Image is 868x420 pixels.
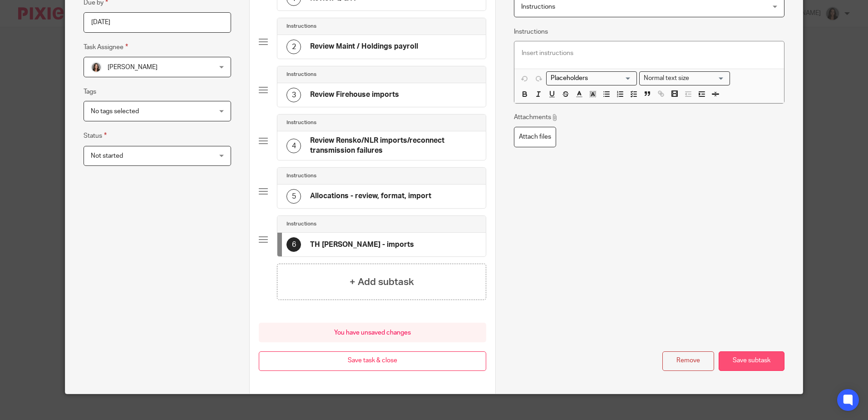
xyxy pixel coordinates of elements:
h4: Instructions [286,220,316,228]
span: [PERSON_NAME] [108,64,158,70]
span: Normal text size [641,74,691,83]
span: Not started [91,153,123,159]
h4: Instructions [286,23,316,30]
label: Task Assignee [84,42,128,52]
label: Attach files [514,127,556,147]
div: 5 [286,189,301,204]
h4: Instructions [286,172,316,180]
label: Status [84,130,107,141]
p: Attachments [514,113,558,122]
label: Tags [84,87,96,96]
h4: TH [PERSON_NAME] - imports [310,240,414,250]
input: Search for option [692,74,725,83]
label: Instructions [514,27,548,36]
input: Pick a date [84,12,231,33]
h4: Instructions [286,71,316,78]
img: headshot%20-%20work.jpg [91,62,102,73]
h4: Review Rensko/NLR imports/reconnect transmission failures [310,136,477,155]
h4: Review Maint / Holdings payroll [310,42,418,51]
button: Save task & close [259,351,486,371]
h4: Instructions [286,119,316,126]
div: Search for option [639,71,730,85]
input: Search for option [547,74,631,83]
span: Instructions [521,4,555,10]
div: Text styles [639,71,730,85]
h4: Allocations - review, format, import [310,191,431,201]
span: No tags selected [91,108,139,115]
div: Search for option [546,71,637,85]
div: You have unsaved changes [259,323,486,342]
button: Save subtask [719,351,784,371]
button: Remove [662,351,714,371]
div: 3 [286,88,301,102]
div: Placeholders [546,71,637,85]
h4: + Add subtask [350,275,414,289]
div: 2 [286,40,301,54]
div: 6 [286,237,301,252]
h4: Review Firehouse imports [310,90,399,100]
div: 4 [286,139,301,153]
